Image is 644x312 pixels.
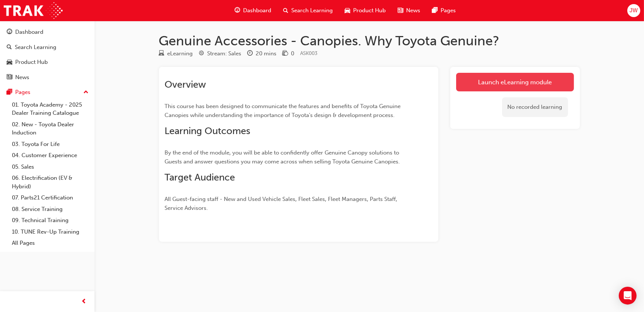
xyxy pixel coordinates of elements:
span: Search Learning [291,6,333,15]
a: pages-iconPages [426,3,462,18]
span: news-icon [398,6,403,15]
div: No recorded learning [502,97,568,117]
span: guage-icon [235,6,240,15]
div: Stream [199,49,242,58]
a: 04. Customer Experience [9,150,92,161]
a: News [3,71,92,84]
button: Pages [3,85,92,99]
h1: Genuine Accessories - Canopies. Why Toyota Genuine? [159,33,580,49]
span: Target Audience [165,172,235,183]
div: Open Intercom Messenger [619,287,637,305]
span: target-icon [199,51,205,57]
span: Overview [165,79,206,90]
a: 01. Toyota Academy - 2025 Dealer Training Catalogue [9,99,92,119]
span: search-icon [7,44,12,51]
a: Product Hub [3,55,92,69]
span: By the end of the module, you will be able to confidently offer Genuine Canopy solutions to Guest... [165,149,401,165]
button: JW [627,4,640,17]
div: Price [283,49,295,58]
div: Product Hub [15,58,48,66]
button: DashboardSearch LearningProduct HubNews [3,24,92,85]
span: up-icon [83,88,89,97]
a: Search Learning [3,40,92,54]
span: Learning Outcomes [165,125,250,137]
div: 20 mins [256,49,277,58]
span: Dashboard [243,6,271,15]
span: All Guest-facing staff - New and Used Vehicle Sales, Fleet Sales, Fleet Managers, Parts Staff, Se... [165,196,399,211]
span: Pages [441,6,456,15]
a: 08. Service Training [9,204,92,215]
span: guage-icon [7,29,12,36]
div: eLearning [167,49,193,58]
div: News [15,73,29,82]
span: Learning resource code [301,50,318,56]
a: search-iconSearch Learning [277,3,339,18]
span: clock-icon [248,51,253,57]
a: 03. Toyota For Life [9,139,92,150]
span: pages-icon [432,6,438,15]
span: This course has been designed to communicate the features and benefits of Toyota Genuine Canopies... [165,103,402,118]
a: news-iconNews [392,3,426,18]
div: Search Learning [15,43,56,52]
a: 07. Parts21 Certification [9,192,92,204]
span: Product Hub [353,6,386,15]
a: car-iconProduct Hub [339,3,392,18]
a: 02. New - Toyota Dealer Induction [9,119,92,139]
a: 06. Electrification (EV & Hybrid) [9,172,92,192]
div: Stream: Sales [208,49,242,58]
a: 10. TUNE Rev-Up Training [9,226,92,238]
span: search-icon [283,6,288,15]
span: JW [630,6,638,15]
span: pages-icon [7,89,12,96]
span: money-icon [283,51,288,57]
div: Pages [15,88,30,97]
a: guage-iconDashboard [229,3,277,18]
span: prev-icon [82,297,87,306]
span: news-icon [7,74,12,81]
div: Dashboard [15,28,43,36]
span: learningResourceType_ELEARNING-icon [159,51,165,57]
span: News [406,6,420,15]
a: 05. Sales [9,161,92,173]
a: Dashboard [3,25,92,39]
a: Launch eLearning module [456,73,574,91]
div: Type [159,49,193,58]
a: All Pages [9,237,92,249]
a: 09. Technical Training [9,215,92,226]
span: car-icon [345,6,350,15]
div: Duration [248,49,277,58]
div: 0 [291,49,295,58]
img: Trak [4,2,63,19]
span: car-icon [7,59,12,66]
